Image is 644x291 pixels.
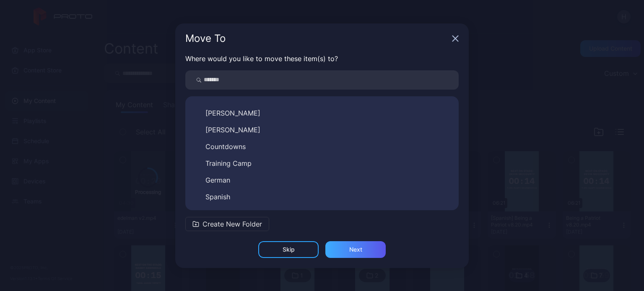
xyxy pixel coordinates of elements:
span: Create New Folder [203,219,262,229]
span: [PERSON_NAME] [205,108,260,118]
button: Spanish [192,190,452,203]
button: [PERSON_NAME] [192,123,452,136]
button: [PERSON_NAME] [192,106,452,120]
button: Training Camp [192,157,452,170]
span: German [205,175,230,185]
div: Next [349,246,362,253]
p: Where would you like to move these item(s) to? [185,54,459,64]
div: Skip [283,246,295,253]
button: German [192,173,452,187]
span: Spanish [205,192,230,202]
span: Training Camp [205,158,252,168]
div: Move To [185,33,449,44]
button: Countdowns [192,140,452,153]
span: Countdowns [205,142,246,152]
button: Next [325,241,386,258]
button: Create New Folder [185,217,269,231]
span: [PERSON_NAME] [205,125,260,135]
button: Skip [258,241,319,258]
